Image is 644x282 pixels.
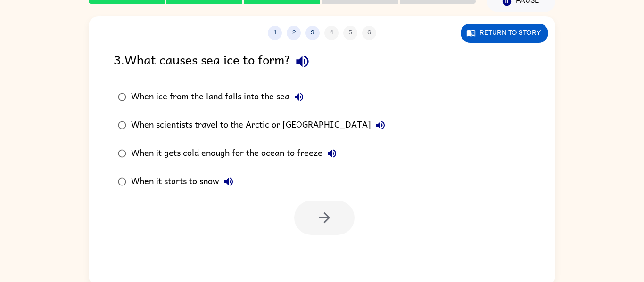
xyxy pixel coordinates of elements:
button: 1 [268,26,282,40]
button: When ice from the land falls into the sea [289,88,308,106]
div: When it gets cold enough for the ocean to freeze [131,144,341,163]
button: 2 [287,26,301,40]
button: Return to story [461,24,548,43]
button: 3 [305,26,320,40]
div: When scientists travel to the Arctic or [GEOGRAPHIC_DATA] [131,116,390,135]
button: When scientists travel to the Arctic or [GEOGRAPHIC_DATA] [371,116,390,135]
div: When it starts to snow [131,172,238,191]
div: When ice from the land falls into the sea [131,88,308,106]
button: When it gets cold enough for the ocean to freeze [322,144,341,163]
button: When it starts to snow [219,172,238,191]
div: 3 . What causes sea ice to form? [114,49,530,73]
